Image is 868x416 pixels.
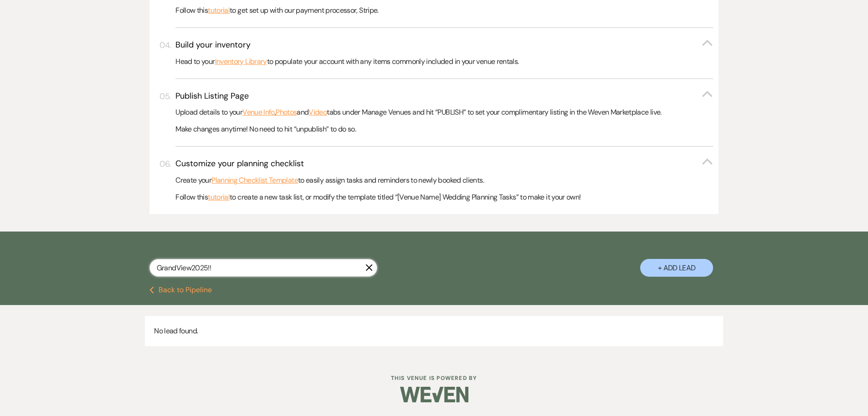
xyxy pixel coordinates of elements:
button: Build your inventory [175,39,713,51]
a: Inventory Library [215,56,267,68]
button: Publish Listing Page [175,90,713,102]
p: Head to your to populate your account with any items commonly included in your venue rentals. [175,56,713,68]
p: Follow this to get set up with our payment processor, Stripe. [175,5,713,16]
p: Create your to easily assign tasks and reminders to newly booked clients. [175,174,713,186]
a: tutorial [208,5,230,16]
input: Search by name, event date, email address or phone number [149,259,377,277]
button: Back to Pipeline [149,286,212,294]
p: Follow this to create a new task list, or modify the template titled “[Venue Name] Wedding Planni... [175,191,713,203]
a: tutorial [208,191,230,203]
a: Photos [276,106,297,118]
button: + Add Lead [640,259,713,277]
h3: Publish Listing Page [175,90,249,102]
h3: Build your inventory [175,39,251,51]
p: No lead found. [145,316,723,346]
img: Weven Logo [400,379,468,411]
a: Venue Info [242,106,275,118]
h3: Customize your planning checklist [175,158,304,169]
a: Video [308,106,327,118]
p: Upload details to your , and tabs under Manage Venues and hit “PUBLISH” to set your complimentary... [175,106,713,118]
button: Customize your planning checklist [175,158,713,169]
a: Planning Checklist Template [211,174,298,186]
p: Make changes anytime! No need to hit “unpublish” to do so. [175,123,713,135]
